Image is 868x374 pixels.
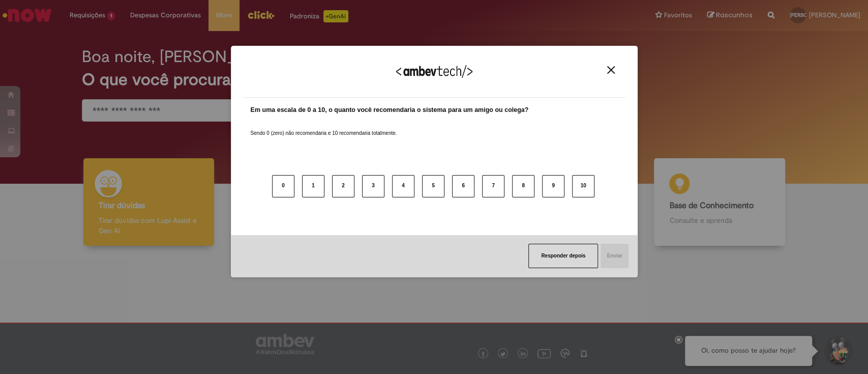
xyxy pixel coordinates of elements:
[607,66,615,74] img: Close
[302,175,324,197] button: 1
[251,105,529,115] label: Em uma escala de 0 a 10, o quanto você recomendaria o sistema para um amigo ou colega?
[542,175,564,197] button: 9
[482,175,504,197] button: 7
[332,175,354,197] button: 2
[528,244,598,268] button: Responder depois
[272,175,294,197] button: 0
[512,175,534,197] button: 8
[452,175,474,197] button: 6
[396,65,472,78] img: Logo Ambevtech
[362,175,384,197] button: 3
[251,118,397,137] label: Sendo 0 (zero) não recomendaria e 10 recomendaria totalmente.
[604,66,618,74] button: Close
[392,175,414,197] button: 4
[572,175,594,197] button: 10
[422,175,444,197] button: 5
